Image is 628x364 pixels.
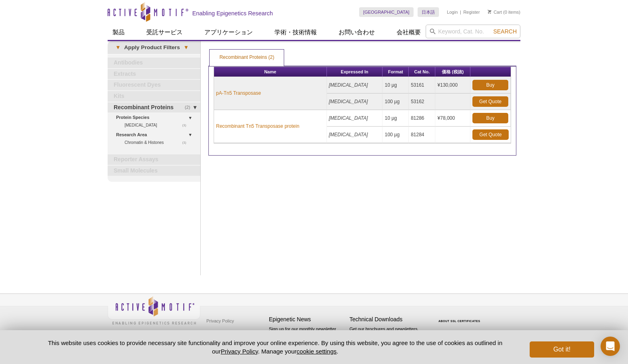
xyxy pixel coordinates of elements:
th: Name [214,67,327,77]
td: 53161 [409,77,435,94]
i: [MEDICAL_DATA] [329,115,368,121]
td: 10 µg [383,77,409,94]
li: (0 items) [488,7,520,17]
a: Buy [472,113,508,123]
th: 価格 (税抜) [435,67,470,77]
a: 学術・技術情報 [270,25,322,40]
span: Search [493,28,517,35]
input: Keyword, Cat. No. [426,25,520,38]
a: お問い合わせ [334,25,380,40]
img: Your Cart [488,10,491,14]
td: 10 µg [383,110,409,127]
a: アプリケーション [200,25,258,40]
i: [MEDICAL_DATA] [329,99,368,104]
a: Recombinant Tn5 Transposase protein [216,123,299,130]
td: 81284 [409,127,435,143]
a: Kits [108,91,200,102]
a: ABOUT SSL CERTIFICATES [439,320,480,322]
a: Cart [488,9,502,15]
button: Search [491,28,519,35]
td: 100 µg [383,94,409,110]
a: (1)Chromatin & Histones [125,139,191,146]
th: Expressed In [327,67,383,77]
h4: Epigenetic News [269,316,345,323]
a: Recombinant Proteins (2) [210,50,284,66]
a: 日本語 [418,7,439,17]
a: (2)Recombinant Proteins [108,102,200,113]
a: ▾Apply Product Filters▾ [108,41,200,54]
p: Get our brochures and newsletters, or request them by mail. [349,326,426,346]
a: Small Molecules [108,166,200,176]
span: ▾ [180,44,192,51]
h2: Enabling Epigenetics Research [192,10,273,17]
td: ¥78,000 [435,110,470,127]
i: [MEDICAL_DATA] [329,82,368,88]
td: 81286 [409,110,435,127]
span: (2) [185,102,195,113]
a: Register [463,9,480,15]
img: Active Motif, [108,294,200,327]
a: Login [447,9,458,15]
li: | [460,7,461,17]
a: 受託サービス [141,25,187,40]
a: Get Quote [472,129,509,140]
a: [GEOGRAPHIC_DATA] [359,7,414,17]
td: 100 µg [383,127,409,143]
a: Buy [472,80,508,90]
a: Privacy Policy [221,348,258,355]
a: 会社概要 [392,25,426,40]
div: Open Intercom Messenger [601,337,620,356]
a: pA-Tn5 Transposase [216,89,261,97]
td: 53162 [409,94,435,110]
a: Get Quote [472,96,508,107]
a: Protein Species [116,113,195,122]
th: Format [383,67,409,77]
span: (1) [182,139,191,146]
a: Antibodies [108,58,200,68]
h4: Technical Downloads [349,316,426,323]
th: Cat No. [409,67,435,77]
a: (1)[MEDICAL_DATA] [125,122,191,129]
a: Research Area [116,131,195,139]
td: ¥130,000 [435,77,470,94]
a: Terms & Conditions [204,327,247,339]
table: Click to Verify - This site chose Symantec SSL for secure e-commerce and confidential communicati... [430,308,491,326]
a: Reporter Assays [108,154,200,165]
p: Sign up for our monthly newsletter highlighting recent publications in the field of epigenetics. [269,326,345,353]
p: This website uses cookies to provide necessary site functionality and improve your online experie... [34,339,516,356]
i: [MEDICAL_DATA] [329,132,368,137]
a: Privacy Policy [204,315,236,327]
button: cookie settings [297,348,337,355]
button: Got it! [530,341,594,358]
a: 製品 [108,25,129,40]
span: ▾ [112,44,124,51]
span: (1) [182,122,191,129]
a: Extracts [108,69,200,79]
a: Fluorescent Dyes [108,80,200,90]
